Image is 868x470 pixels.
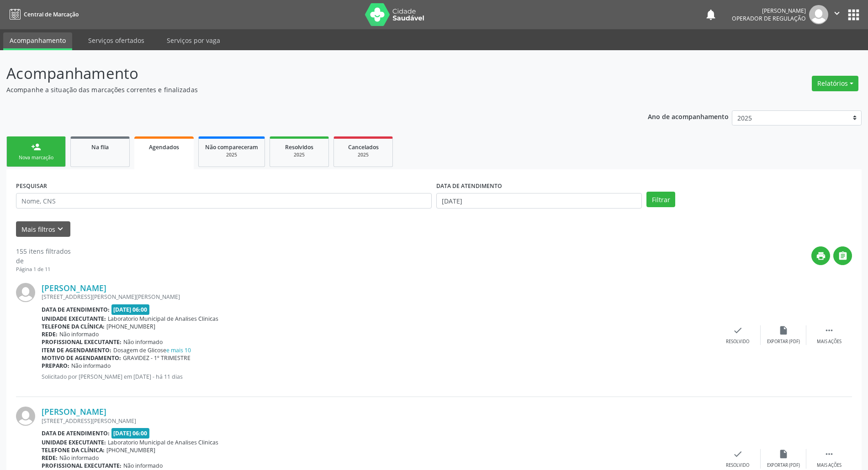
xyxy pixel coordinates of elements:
[42,283,106,293] a: [PERSON_NAME]
[838,251,848,261] i: 
[123,354,191,362] span: GRAVIDEZ - 1º TRIMESTRE
[16,407,35,426] img: img
[704,8,717,21] button: notifications
[59,454,99,462] span: Não informado
[123,338,163,346] span: Não informado
[778,325,789,335] i: insert_drive_file
[767,462,800,469] div: Exportar (PDF)
[732,15,806,22] span: Operador de regulação
[3,32,72,50] a: Acompanhamento
[106,446,155,454] span: [PHONE_NUMBER]
[91,143,109,151] span: Na fila
[833,246,852,265] button: 
[106,323,155,330] span: [PHONE_NUMBER]
[24,10,79,18] span: Central de Marcação
[16,256,71,266] div: de
[42,373,715,381] p: Solicitado por [PERSON_NAME] em [DATE] - há 11 dias
[436,193,642,209] input: Selecione um intervalo
[42,362,69,370] b: Preparo:
[733,325,743,335] i: check
[111,428,150,439] span: [DATE] 06:00
[16,266,71,273] div: Página 1 de 11
[16,283,35,302] img: img
[42,446,105,454] b: Telefone da clínica:
[6,7,79,22] a: Central de Marcação
[108,315,218,323] span: Laboratorio Municipal de Analises Clinicas
[16,246,71,256] div: 155 itens filtrados
[824,449,834,459] i: 
[816,251,826,261] i: print
[16,193,432,209] input: Nome, CNS
[16,179,47,193] label: PESQUISAR
[42,346,111,354] b: Item de agendamento:
[42,293,715,301] div: [STREET_ADDRESS][PERSON_NAME][PERSON_NAME]
[59,330,99,338] span: Não informado
[108,439,218,446] span: Laboratorio Municipal de Analises Clinicas
[113,346,191,354] span: Dosagem de Glicose
[71,362,111,370] span: Não informado
[832,8,842,18] i: 
[42,439,106,446] b: Unidade executante:
[6,62,605,85] p: Acompanhamento
[42,454,58,462] b: Rede:
[42,338,122,346] b: Profissional executante:
[42,315,106,323] b: Unidade executante:
[767,339,800,345] div: Exportar (PDF)
[812,76,858,91] button: Relatórios
[42,429,110,437] b: Data de atendimento:
[82,32,151,48] a: Serviços ofertados
[340,151,386,158] div: 2025
[824,325,834,335] i: 
[111,304,150,315] span: [DATE] 06:00
[348,143,379,151] span: Cancelados
[42,330,58,338] b: Rede:
[16,221,70,237] button: Mais filtroskeyboard_arrow_down
[285,143,313,151] span: Resolvidos
[732,7,806,15] div: [PERSON_NAME]
[205,151,258,158] div: 2025
[55,224,65,234] i: keyboard_arrow_down
[726,339,749,345] div: Resolvido
[276,151,322,158] div: 2025
[160,32,227,48] a: Serviços por vaga
[733,449,743,459] i: check
[149,143,179,151] span: Agendados
[809,5,828,24] img: img
[846,7,862,23] button: apps
[778,449,789,459] i: insert_drive_file
[166,346,191,354] a: e mais 10
[817,339,842,345] div: Mais ações
[6,85,605,94] p: Acompanhe a situação das marcações correntes e finalizadas
[726,462,749,469] div: Resolvido
[42,323,105,330] b: Telefone da clínica:
[811,246,830,265] button: print
[31,142,41,152] div: person_add
[42,354,121,362] b: Motivo de agendamento:
[828,5,846,24] button: 
[42,407,106,417] a: [PERSON_NAME]
[817,462,842,469] div: Mais ações
[42,306,110,313] b: Data de atendimento:
[123,462,163,470] span: Não informado
[436,179,502,193] label: DATA DE ATENDIMENTO
[205,143,258,151] span: Não compareceram
[646,192,675,207] button: Filtrar
[42,462,122,470] b: Profissional executante:
[648,110,729,122] p: Ano de acompanhamento
[13,154,59,161] div: Nova marcação
[42,417,715,425] div: [STREET_ADDRESS][PERSON_NAME]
